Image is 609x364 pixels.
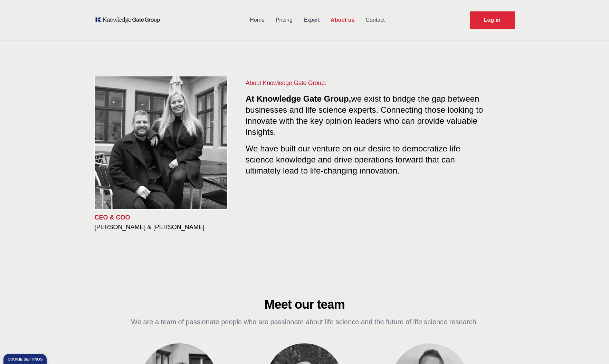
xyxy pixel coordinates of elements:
[574,331,609,364] iframe: Chat Widget
[128,298,482,311] h2: Meet our team
[246,78,487,88] h1: About Knowledge Gate Group:
[95,17,165,24] a: KOL Knowledge Platform: Talk to Key External Experts (KEE)
[360,11,390,29] a: Contact
[8,357,42,361] div: Cookie settings
[270,11,298,29] a: Pricing
[246,94,351,103] span: At Knowledge Gate Group,
[298,11,325,29] a: Expert
[325,11,360,29] a: About us
[95,213,235,222] p: CEO & COO
[128,317,482,327] p: We are a team of passionate people who are passionate about life science and the future of life s...
[246,141,460,175] span: We have built our venture on our desire to democratize life science knowledge and drive operation...
[95,223,235,231] h3: [PERSON_NAME] & [PERSON_NAME]
[470,11,515,29] a: Request Demo
[244,11,270,29] a: Home
[95,76,227,209] img: KOL management, KEE, Therapy area experts
[246,94,483,137] span: we exist to bridge the gap between businesses and life science experts. Connecting those looking ...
